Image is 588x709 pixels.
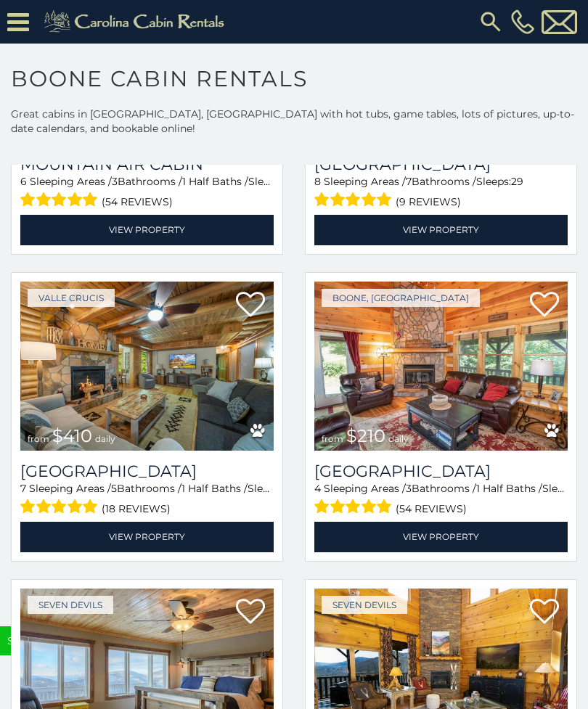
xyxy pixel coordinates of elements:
img: Khaki-logo.png [36,7,237,36]
span: daily [95,433,115,444]
a: Willow Valley View from $210 daily [314,282,568,451]
a: View Property [314,522,568,552]
span: 8 [314,175,321,188]
a: Add to favorites [530,597,559,628]
span: (18 reviews) [102,499,171,518]
a: Add to favorites [236,290,265,321]
span: 29 [511,175,523,188]
a: Add to favorites [236,597,265,628]
div: Sleeping Areas / Bathrooms / Sleeps: [314,174,568,211]
span: 3 [406,482,412,495]
span: daily [388,433,409,444]
a: Add to favorites [530,290,559,321]
a: [GEOGRAPHIC_DATA] [314,155,568,174]
span: 4 [314,482,321,495]
span: (9 reviews) [396,192,461,211]
span: 1 Half Baths / [476,482,542,495]
a: View Property [20,522,274,552]
a: Mountainside Lodge from $410 daily [20,282,274,451]
span: from [322,433,343,444]
span: (54 reviews) [102,192,173,211]
img: Willow Valley View [314,282,568,451]
div: Sleeping Areas / Bathrooms / Sleeps: [20,174,274,211]
span: $410 [52,425,92,446]
span: 7 [20,482,26,495]
h3: Mountainside Lodge [20,462,274,481]
a: [GEOGRAPHIC_DATA] [20,462,274,481]
span: 3 [112,175,118,188]
div: Sleeping Areas / Bathrooms / Sleeps: [314,481,568,518]
span: from [28,433,49,444]
a: View Property [314,215,568,245]
img: Mountainside Lodge [20,282,274,451]
a: Valle Crucis [28,289,115,307]
a: [GEOGRAPHIC_DATA] [314,462,568,481]
span: $210 [346,425,385,446]
a: Boone, [GEOGRAPHIC_DATA] [322,289,480,307]
a: Seven Devils [322,596,407,614]
img: search-regular.svg [478,9,504,35]
span: (54 reviews) [396,499,467,518]
a: View Property [20,215,274,245]
a: Mountain Air Cabin [20,155,274,174]
span: 1 Half Baths / [181,482,248,495]
a: [PHONE_NUMBER] [507,9,538,34]
span: 1 Half Baths / [182,175,248,188]
div: Sleeping Areas / Bathrooms / Sleeps: [20,481,274,518]
a: Seven Devils [28,596,113,614]
span: 7 [406,175,412,188]
h3: Renaissance Lodge [314,155,568,174]
h3: Willow Valley View [314,462,568,481]
span: 5 [111,482,117,495]
span: 6 [20,175,27,188]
